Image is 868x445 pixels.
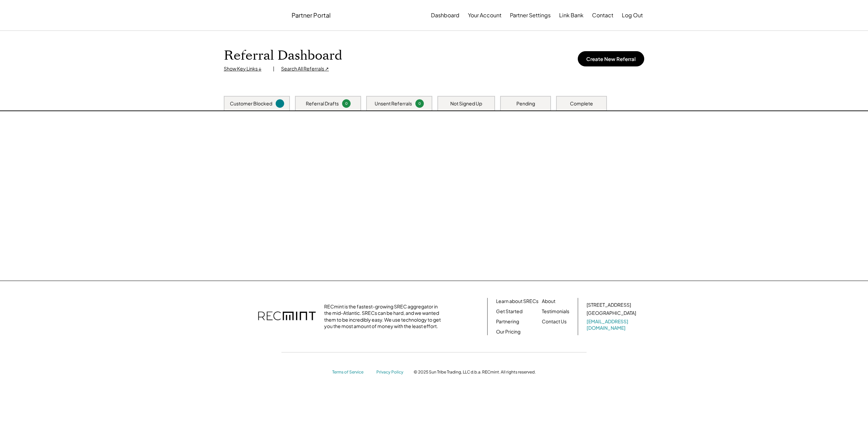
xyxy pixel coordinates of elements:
[496,308,522,315] a: Get Started
[496,298,538,305] a: Learn about SRECs
[587,310,636,317] div: [GEOGRAPHIC_DATA]
[592,8,613,22] button: Contact
[343,101,350,106] div: 0
[516,100,535,107] div: Pending
[258,305,316,328] img: recmint-logotype%403x.png
[376,369,407,375] a: Privacy Policy
[622,8,643,22] button: Log Out
[375,100,412,107] div: Unsent Referrals
[559,8,584,22] button: Link Bank
[496,318,519,325] a: Partnering
[542,298,555,305] a: About
[570,100,593,107] div: Complete
[225,4,281,27] img: yH5BAEAAAAALAAAAAABAAEAAAIBRAA7
[281,65,329,72] div: Search All Referrals ↗
[542,308,569,315] a: Testimonials
[224,65,266,72] div: Show Key Links ↓
[468,8,501,22] button: Your Account
[587,318,637,331] a: [EMAIL_ADDRESS][DOMAIN_NAME]
[587,302,631,308] div: [STREET_ADDRESS]
[230,100,272,107] div: Customer Blocked
[273,65,274,72] div: |
[542,318,567,325] a: Contact Us
[496,328,520,335] a: Our Pricing
[414,369,536,375] div: © 2025 Sun Tribe Trading, LLC d.b.a. RECmint. All rights reserved.
[306,100,339,107] div: Referral Drafts
[292,11,331,19] div: Partner Portal
[416,101,423,106] div: 0
[450,100,482,107] div: Not Signed Up
[578,51,644,66] button: Create New Referral
[431,8,459,22] button: Dashboard
[510,8,551,22] button: Partner Settings
[224,48,342,64] h1: Referral Dashboard
[324,303,445,330] div: RECmint is the fastest-growing SREC aggregator in the mid-Atlantic. SRECs can be hard, and we wan...
[332,369,370,375] a: Terms of Service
